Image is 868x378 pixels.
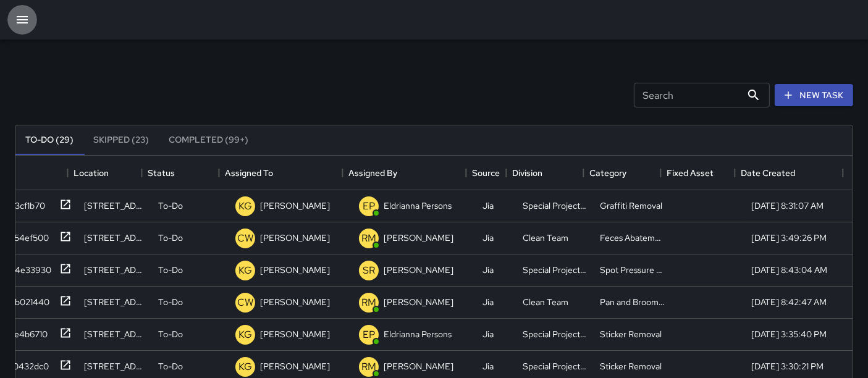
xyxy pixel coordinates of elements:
div: Graffiti Removal [600,199,662,212]
p: [PERSON_NAME] [260,264,330,276]
div: Source [472,156,500,190]
p: To-Do [158,232,183,244]
div: 65 Steuart Street [84,199,146,212]
p: [PERSON_NAME] [384,360,453,372]
div: c54ef500 [5,227,49,244]
div: Date Created [741,156,795,190]
div: b3cf1b70 [5,195,45,212]
div: Clean Team [523,232,568,244]
div: Location [74,156,109,190]
button: Skipped (23) [83,125,159,155]
p: [PERSON_NAME] [384,232,453,244]
p: To-Do [158,296,183,308]
div: Jia [482,296,494,308]
p: [PERSON_NAME] [260,328,330,340]
div: 8/7/2025, 3:49:26 PM [751,232,827,244]
div: 290 Front Street [84,232,146,244]
p: RM [361,231,376,246]
p: RM [361,359,376,374]
p: To-Do [158,360,183,372]
div: Special Projects Team [523,328,588,340]
p: CW [237,231,253,246]
div: ae4b6710 [5,323,48,340]
div: f0432dc0 [5,355,49,372]
button: To-Do (29) [15,125,83,155]
p: [PERSON_NAME] [260,360,330,372]
div: Division [512,156,542,190]
div: Date Created [735,156,843,190]
p: KG [238,199,252,214]
p: Eldrianna Persons [384,328,452,340]
button: Completed (99+) [159,125,258,155]
p: To-Do [158,328,183,340]
div: Fixed Asset [660,156,735,190]
div: Assigned By [348,156,397,190]
div: 8/8/2025, 8:31:07 AM [751,199,824,212]
p: KG [238,263,252,278]
p: KG [238,359,252,374]
p: To-Do [158,264,183,276]
p: KG [238,327,252,342]
div: Jia [482,264,494,276]
div: Jia [482,199,494,212]
div: Location [67,156,141,190]
div: Sticker Removal [600,360,662,372]
button: New Task [775,84,853,107]
p: [PERSON_NAME] [260,199,330,212]
div: Category [589,156,626,190]
p: EP [363,199,375,214]
div: 700 Montgomery Street [84,360,146,372]
div: Special Projects Team [523,199,588,212]
div: Assigned To [219,156,342,190]
p: RM [361,295,376,310]
p: [PERSON_NAME] [260,296,330,308]
div: Pan and Broom Block Faces [600,296,665,308]
div: 34e33930 [5,259,51,276]
div: Division [506,156,583,190]
div: Jia [482,360,494,372]
div: 8/6/2025, 3:35:40 PM [751,328,827,340]
div: 444 Market Street [84,264,146,276]
div: Sticker Removal [600,328,662,340]
div: Spot Pressure Washing [600,264,665,276]
div: Category [583,156,660,190]
p: To-Do [158,199,183,212]
div: Status [148,156,175,190]
p: SR [363,263,375,278]
p: [PERSON_NAME] [260,232,330,244]
div: 317 Montgomery Street [84,328,146,340]
div: Clean Team [523,296,568,308]
div: Feces Abatement [600,232,665,244]
div: Special Projects Team [523,360,588,372]
div: Jia [482,328,494,340]
p: CW [237,295,253,310]
p: Eldrianna Persons [384,199,452,212]
div: 22 Battery Street [84,296,146,308]
div: Fixed Asset [667,156,714,190]
div: Assigned To [225,156,273,190]
p: EP [363,327,375,342]
div: Status [141,156,219,190]
div: Special Projects Team [523,264,588,276]
div: 8/7/2025, 8:43:04 AM [751,264,827,276]
div: Assigned By [342,156,466,190]
p: [PERSON_NAME] [384,264,453,276]
p: [PERSON_NAME] [384,296,453,308]
div: 8/7/2025, 8:42:47 AM [751,296,827,308]
div: Jia [482,232,494,244]
div: Source [466,156,506,190]
div: 8/6/2025, 3:30:21 PM [751,360,824,372]
div: 2b021440 [5,291,49,308]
